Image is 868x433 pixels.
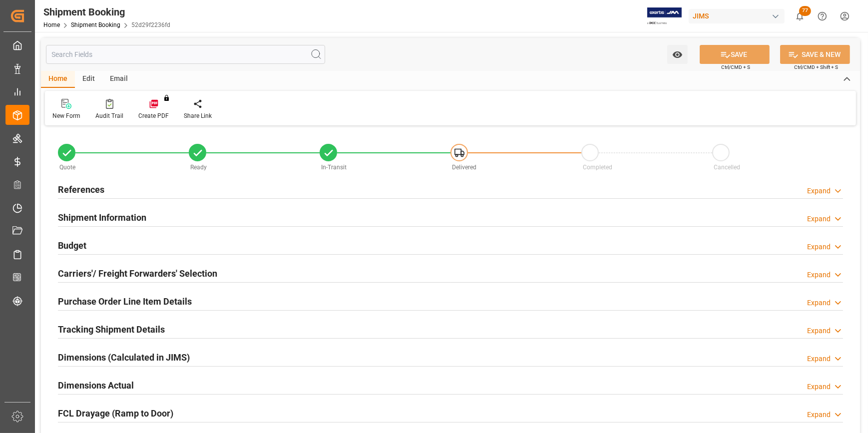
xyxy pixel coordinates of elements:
input: Search Fields [46,45,325,64]
h2: Budget [58,239,86,252]
div: Expand [807,186,831,196]
div: Expand [807,326,831,336]
div: Expand [807,214,831,224]
h2: Purchase Order Line Item Details [58,295,192,308]
div: Share Link [184,111,212,120]
button: SAVE [700,45,770,64]
div: Expand [807,242,831,252]
span: Delivered [452,164,477,171]
span: Ctrl/CMD + S [721,63,750,71]
h2: Tracking Shipment Details [58,323,165,336]
h2: Carriers'/ Freight Forwarders' Selection [58,267,217,280]
button: Help Center [811,5,834,27]
span: Completed [583,164,613,171]
span: Cancelled [714,164,741,171]
span: In-Transit [322,164,347,171]
button: show 77 new notifications [789,5,811,27]
span: 77 [799,6,811,16]
h2: FCL Drayage (Ramp to Door) [58,407,173,420]
div: Email [102,71,135,88]
h2: Shipment Information [58,211,146,224]
button: open menu [667,45,688,64]
img: Exertis%20JAM%20-%20Email%20Logo.jpg_1722504956.jpg [647,7,682,25]
div: Expand [807,298,831,308]
div: Expand [807,382,831,392]
div: JIMS [689,9,785,23]
h2: Dimensions (Calculated in JIMS) [58,351,190,364]
h2: Dimensions Actual [58,379,134,392]
span: Ready [191,164,207,171]
div: Expand [807,270,831,280]
div: Shipment Booking [43,4,170,19]
span: Quote [60,164,76,171]
div: New Form [52,111,80,120]
div: Expand [807,410,831,420]
div: Edit [75,71,102,88]
span: Ctrl/CMD + Shift + S [794,63,838,71]
div: Home [41,71,75,88]
div: Expand [807,354,831,364]
a: Shipment Booking [71,21,120,28]
button: JIMS [689,6,789,25]
button: SAVE & NEW [780,45,850,64]
div: Audit Trail [95,111,123,120]
a: Home [43,21,60,28]
h2: References [58,183,104,196]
